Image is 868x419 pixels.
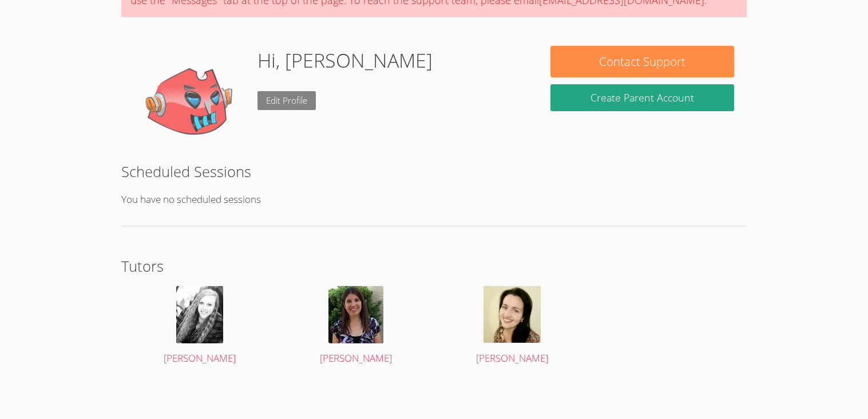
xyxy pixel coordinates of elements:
a: [PERSON_NAME] [446,286,577,367]
span: [PERSON_NAME] [164,351,236,365]
h2: Scheduled Sessions [121,160,746,182]
a: Edit Profile [257,91,316,110]
img: Screenshot%202022-07-16%2010.55.09%20PM.png [483,286,541,343]
img: avatar.png [328,286,383,343]
a: [PERSON_NAME] [290,286,421,367]
p: You have no scheduled sessions [121,191,746,208]
span: [PERSON_NAME] [320,351,392,365]
a: [PERSON_NAME] [134,286,265,367]
span: [PERSON_NAME] [476,351,548,365]
h1: Hi, [PERSON_NAME] [257,46,433,75]
img: avatar.png [176,286,223,343]
button: Create Parent Account [550,84,734,111]
h2: Tutors [121,255,746,277]
button: Contact Support [550,46,734,77]
img: default.png [134,46,248,160]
